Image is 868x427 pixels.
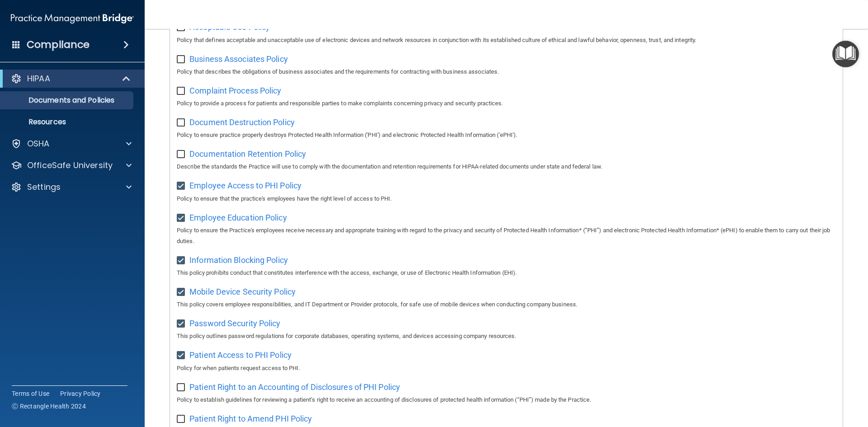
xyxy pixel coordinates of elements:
[189,181,302,190] span: Employee Access to PHI Policy
[189,255,288,265] span: Information Blocking Policy
[189,287,296,296] span: Mobile Device Security Policy
[189,54,288,64] span: Business Associates Policy
[177,130,836,141] p: Policy to ensure practice properly destroys Protected Health Information ('PHI') and electronic P...
[189,86,281,95] span: Complaint Process Policy
[832,41,859,67] button: Open Resource Center
[177,363,836,374] p: Policy for when patients request access to PHI.
[11,73,131,84] a: HIPAA
[189,350,292,360] span: Patient Access to PHI Policy
[12,402,86,411] span: Ⓒ Rectangle Health 2024
[177,35,836,46] p: Policy that defines acceptable and unacceptable use of electronic devices and network resources i...
[11,160,132,171] a: OfficeSafe University
[11,182,132,192] a: Settings
[189,149,306,159] span: Documentation Retention Policy
[189,213,287,222] span: Employee Education Policy
[177,66,836,77] p: Policy that describes the obligations of business associates and the requirements for contracting...
[177,267,836,278] p: This policy prohibits conduct that constitutes interference with the access, exchange, or use of ...
[177,161,836,172] p: Describe the standards the Practice will use to comply with the documentation and retention requi...
[11,9,134,28] img: PMB logo
[12,389,49,398] a: Terms of Use
[27,73,50,84] p: HIPAA
[177,331,836,342] p: This policy outlines password regulations for corporate databases, operating systems, and devices...
[177,299,836,310] p: This policy covers employee responsibilities, and IT Department or Provider protocols, for safe u...
[6,117,129,127] p: Resources
[6,96,129,105] p: Documents and Policies
[189,382,400,392] span: Patient Right to an Accounting of Disclosures of PHI Policy
[27,182,61,192] p: Settings
[27,138,50,149] p: OSHA
[189,117,295,127] span: Document Destruction Policy
[60,389,101,398] a: Privacy Policy
[27,160,113,171] p: OfficeSafe University
[11,138,132,149] a: OSHA
[189,414,312,423] span: Patient Right to Amend PHI Policy
[177,193,836,204] p: Policy to ensure that the practice's employees have the right level of access to PHI.
[189,319,280,328] span: Password Security Policy
[177,225,836,247] p: Policy to ensure the Practice's employees receive necessary and appropriate training with regard ...
[27,38,90,51] h4: Compliance
[177,394,836,405] p: Policy to establish guidelines for reviewing a patient’s right to receive an accounting of disclo...
[177,98,836,109] p: Policy to provide a process for patients and responsible parties to make complaints concerning pr...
